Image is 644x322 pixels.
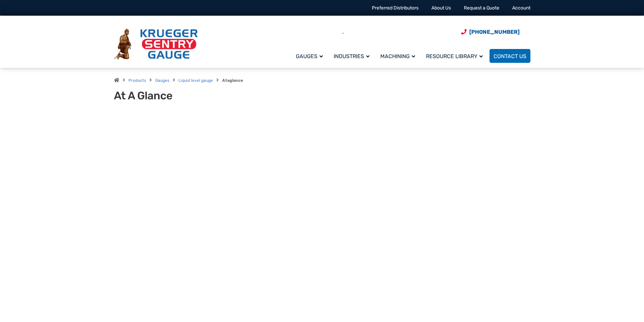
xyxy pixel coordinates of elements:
[292,48,330,64] a: Gauges
[114,29,198,60] img: Krueger Sentry Gauge
[334,53,369,59] span: Industries
[372,5,419,11] a: Preferred Distributors
[494,53,526,59] span: Contact Us
[114,89,281,102] h1: At A Glance
[330,48,376,64] a: Industries
[464,5,499,11] a: Request a Quote
[426,53,483,59] span: Resource Library
[469,29,520,35] span: [PHONE_NUMBER]
[296,53,323,59] span: Gauges
[431,5,451,11] a: About Us
[222,78,243,83] strong: Ataglance
[380,53,415,59] span: Machining
[422,48,490,64] a: Resource Library
[512,5,530,11] a: Account
[376,48,422,64] a: Machining
[178,78,213,83] a: Liquid level gauge
[128,78,146,83] a: Products
[155,78,169,83] a: Gauges
[490,49,530,63] a: Contact Us
[461,28,520,36] a: Phone Number (920) 434-8860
